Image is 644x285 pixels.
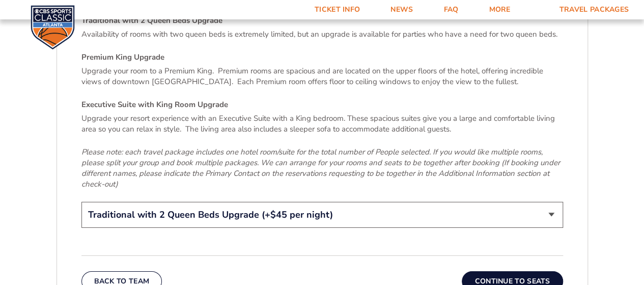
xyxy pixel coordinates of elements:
img: CBS Sports Classic [31,5,75,49]
h4: Traditional with 2 Queen Beds Upgrade [81,15,563,26]
p: Availability of rooms with two queen beds is extremely limited, but an upgrade is available for p... [81,29,563,40]
p: Upgrade your resort experience with an Executive Suite with a King bedroom. These spacious suites... [81,113,563,135]
h4: Executive Suite with King Room Upgrade [81,99,563,110]
em: Please note: each travel package includes one hotel room/suite for the total number of People sel... [81,147,560,189]
p: Upgrade your room to a Premium King. Premium rooms are spacious and are located on the upper floo... [81,66,563,87]
h4: Premium King Upgrade [81,52,563,63]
